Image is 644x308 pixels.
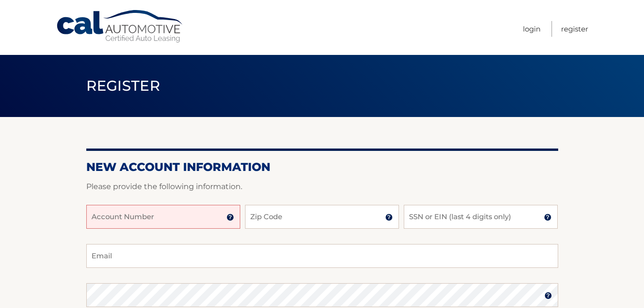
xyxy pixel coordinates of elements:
[523,21,541,37] a: Login
[404,205,558,229] input: SSN or EIN (last 4 digits only)
[544,213,552,221] img: tooltip.svg
[86,244,558,268] input: Email
[86,160,558,174] h2: New Account Information
[86,180,558,193] p: Please provide the following information.
[245,205,399,229] input: Zip Code
[226,213,234,221] img: tooltip.svg
[86,77,161,95] span: Register
[385,213,393,221] img: tooltip.svg
[544,292,552,299] img: tooltip.svg
[86,205,240,229] input: Account Number
[56,10,184,43] a: Cal Automotive
[561,21,588,37] a: Register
